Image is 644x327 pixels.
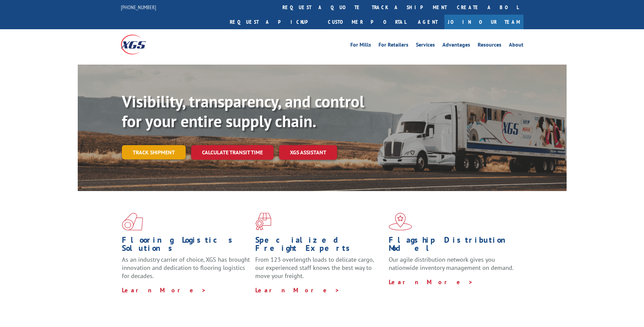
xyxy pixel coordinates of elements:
span: As an industry carrier of choice, XGS has brought innovation and dedication to flooring logistics... [122,256,250,280]
a: Resources [478,42,501,50]
a: Request a pickup [225,15,323,29]
a: XGS ASSISTANT [279,145,337,160]
a: [PHONE_NUMBER] [121,4,156,11]
a: Track shipment [122,145,186,159]
h1: Flooring Logistics Solutions [122,236,250,256]
a: For Mills [350,42,371,50]
a: Learn More > [122,286,206,294]
img: xgs-icon-flagship-distribution-model-red [389,213,412,230]
a: Join Our Team [444,15,523,29]
a: Customer Portal [323,15,411,29]
a: Learn More > [389,278,473,286]
b: Visibility, transparency, and control for your entire supply chain. [122,91,364,132]
a: About [509,42,523,50]
span: Our agile distribution network gives you nationwide inventory management on demand. [389,256,514,272]
h1: Specialized Freight Experts [255,236,384,256]
a: For Retailers [379,42,408,50]
p: From 123 overlength loads to delicate cargo, our experienced staff knows the best way to move you... [255,256,384,286]
h1: Flagship Distribution Model [389,236,517,256]
a: Advantages [442,42,470,50]
a: Learn More > [255,286,340,294]
img: xgs-icon-total-supply-chain-intelligence-red [122,213,143,230]
a: Agent [411,15,444,29]
a: Calculate transit time [191,145,274,160]
a: Services [416,42,435,50]
img: xgs-icon-focused-on-flooring-red [255,213,271,230]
